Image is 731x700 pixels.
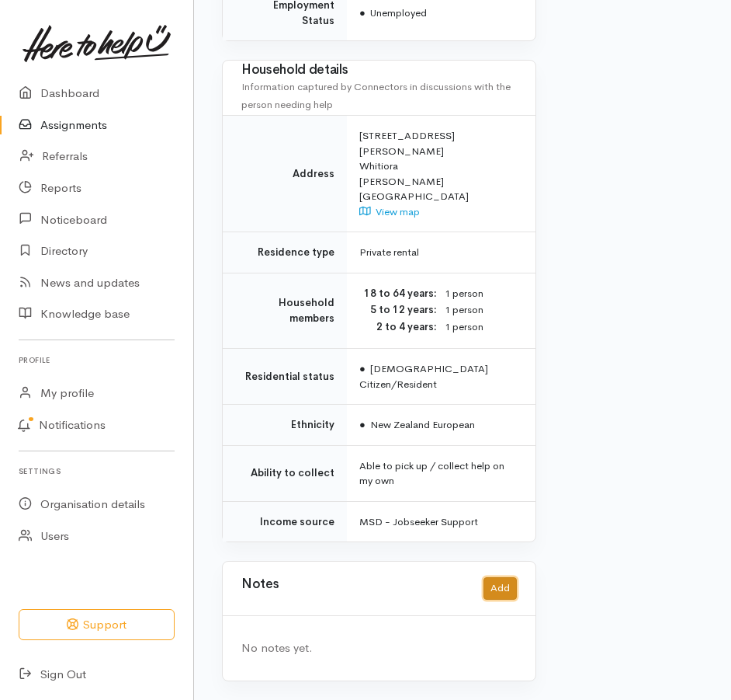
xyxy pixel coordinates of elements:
div: No notes yet. [241,639,517,657]
td: Able to pick up / collect help on my own [347,445,535,501]
td: Private rental [347,232,535,273]
dt: 2 to 4 years [359,319,437,335]
span: ● [359,362,365,375]
td: Household members [223,273,347,348]
td: Residence type [223,232,347,273]
h3: Household details [241,63,517,78]
dd: 1 person [445,286,517,302]
span: [DEMOGRAPHIC_DATA] Citizen/Resident [359,362,488,391]
dd: 1 person [445,302,517,319]
td: Residential status [223,349,347,405]
h3: Notes [241,577,279,600]
span: ● [359,6,365,19]
div: [STREET_ADDRESS][PERSON_NAME] Whitiora [PERSON_NAME] [GEOGRAPHIC_DATA] [359,128,517,219]
h6: Settings [19,461,175,482]
dt: 5 to 12 years [359,302,437,318]
td: Address [223,116,347,232]
dt: 18 to 64 years [359,286,437,301]
td: MSD - Jobseeker Support [347,501,535,542]
a: View map [359,205,420,218]
dd: 1 person [445,319,517,336]
span: ● [359,418,365,431]
h6: Profile [19,350,175,371]
span: Information captured by Connectors in discussions with the person needing help [241,80,511,111]
button: Add [483,577,517,600]
span: Unemployed [359,6,427,19]
button: Support [19,609,175,641]
td: Income source [223,501,347,542]
td: Ability to collect [223,445,347,501]
td: Ethnicity [223,405,347,446]
span: New Zealand European [359,418,475,431]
